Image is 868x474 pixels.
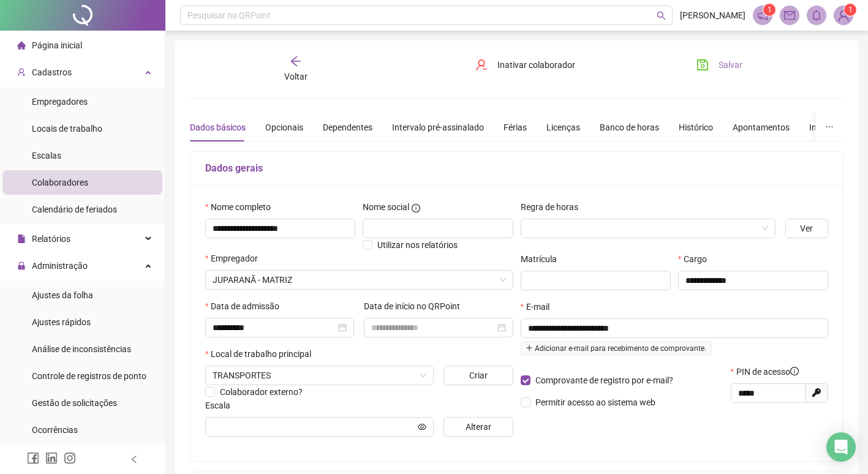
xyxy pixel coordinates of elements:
[687,55,752,75] button: Salvar
[768,6,772,14] span: 1
[64,452,76,464] span: instagram
[32,344,131,354] span: Análise de inconsistências
[32,67,72,77] span: Cadastros
[32,398,117,408] span: Gestão de solicitações
[719,58,742,72] span: Salvar
[190,121,246,134] div: Dados básicos
[733,121,790,134] div: Apontamentos
[504,121,527,134] div: Férias
[377,240,458,250] span: Utilizar nos relatórios
[363,200,409,214] span: Nome social
[32,261,88,271] span: Administração
[475,59,488,71] span: user-delete
[213,366,426,385] span: TRANSPORTES
[45,452,58,464] span: linkedin
[32,205,117,214] span: Calendário de feriados
[443,417,513,437] button: Alterar
[17,261,26,270] span: lock
[17,41,26,50] span: home
[546,121,580,134] div: Licenças
[815,113,843,141] button: ellipsis
[220,387,303,397] span: Colaborador externo?
[32,371,146,381] span: Controle de registros de ponto
[526,344,533,352] span: plus
[521,252,565,266] label: Matrícula
[679,121,713,134] div: Histórico
[443,366,513,385] button: Criar
[205,252,266,265] label: Empregador
[205,161,828,176] h5: Dados gerais
[32,151,61,160] span: Escalas
[600,121,659,134] div: Banco de horas
[205,399,238,412] label: Escala
[323,121,372,134] div: Dependentes
[17,68,26,77] span: user-add
[32,97,88,107] span: Empregadores
[364,299,468,313] label: Data de início no QRPoint
[130,455,138,464] span: left
[32,234,70,244] span: Relatórios
[469,369,488,382] span: Criar
[521,300,557,314] label: E-mail
[826,432,856,462] div: Open Intercom Messenger
[412,204,420,213] span: info-circle
[790,367,799,375] span: info-circle
[466,55,584,75] button: Inativar colaborador
[17,235,26,243] span: file
[284,72,308,81] span: Voltar
[27,452,39,464] span: facebook
[736,365,799,378] span: PIN de acesso
[811,10,822,21] span: bell
[205,299,287,313] label: Data de admissão
[32,124,102,134] span: Locais de trabalho
[213,271,506,289] span: 1001 - UNIDADE MATRIZ - JUPARANÃ COMERCIAL AGRÍCOLA LTDA.
[535,375,673,385] span: Comprovante de registro por e-mail?
[521,342,711,355] span: Adicionar e-mail para recebimento de comprovante.
[535,397,655,407] span: Permitir acesso ao sistema web
[678,252,715,266] label: Cargo
[757,10,768,21] span: notification
[844,4,856,16] sup: Atualize o seu contato no menu Meus Dados
[32,290,93,300] span: Ajustes da folha
[418,423,426,431] span: eye
[696,59,709,71] span: save
[32,178,88,187] span: Colaboradores
[392,121,484,134] div: Intervalo pré-assinalado
[809,121,855,134] div: Integrações
[825,122,834,131] span: ellipsis
[784,10,795,21] span: mail
[32,317,91,327] span: Ajustes rápidos
[848,6,853,14] span: 1
[680,9,745,22] span: [PERSON_NAME]
[290,55,302,67] span: arrow-left
[205,200,279,214] label: Nome completo
[834,6,853,24] img: 85736
[521,200,586,214] label: Regra de horas
[205,347,319,361] label: Local de trabalho principal
[497,58,575,72] span: Inativar colaborador
[763,4,776,16] sup: 1
[265,121,303,134] div: Opcionais
[32,40,82,50] span: Página inicial
[657,11,666,20] span: search
[32,425,78,435] span: Ocorrências
[466,420,491,434] span: Alterar
[785,219,828,238] button: Ver
[800,222,813,235] span: Ver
